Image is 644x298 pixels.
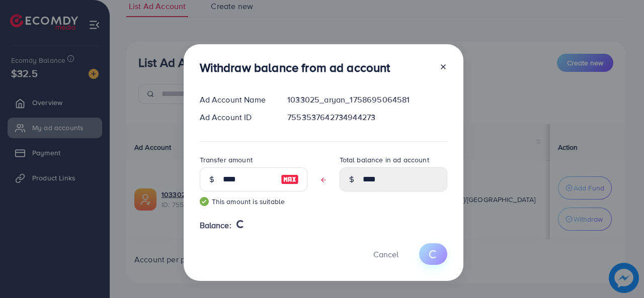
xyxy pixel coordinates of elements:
[279,112,455,123] div: 7553537642734944273
[279,94,455,106] div: 1033025_aryan_1758695064581
[192,112,280,123] div: Ad Account ID
[361,243,411,265] button: Cancel
[200,197,209,206] img: guide
[192,94,280,106] div: Ad Account Name
[281,173,299,185] img: image
[200,196,307,207] small: This amount is suitable
[340,155,429,165] label: Total balance in ad account
[200,220,231,231] span: Balance:
[373,249,398,260] span: Cancel
[200,60,390,75] h3: Withdraw balance from ad account
[200,155,253,165] label: Transfer amount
